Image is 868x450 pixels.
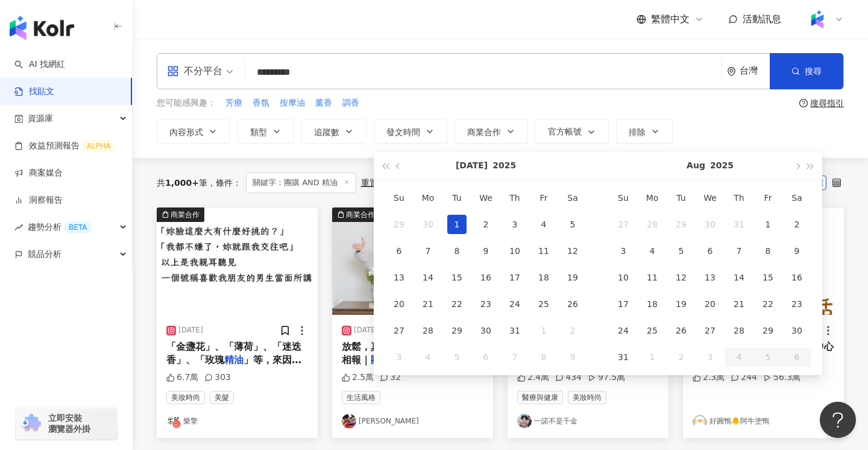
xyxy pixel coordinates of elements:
[696,291,725,317] td: 2025-08-20
[342,97,359,109] span: 調香
[471,238,500,264] td: 2025-07-09
[389,241,409,261] div: 6
[418,294,438,314] div: 21
[207,178,241,188] span: 條件 ：
[447,241,467,261] div: 8
[166,414,181,428] img: KOL Avatar
[638,317,667,344] td: 2025-08-25
[729,268,749,287] div: 14
[667,238,696,264] td: 2025-08-05
[693,414,834,428] a: KOL Avatar好圓鴨🐥阿牛塗鴨
[563,321,582,340] div: 2
[782,317,811,344] td: 2025-08-30
[447,268,467,287] div: 15
[534,321,553,340] div: 1
[667,344,696,370] td: 2025-09-02
[700,268,720,287] div: 13
[505,241,524,261] div: 10
[609,317,638,344] td: 2025-08-24
[725,238,753,264] td: 2025-08-07
[442,317,471,344] td: 2025-07-29
[671,321,691,340] div: 26
[740,66,770,76] div: 台灣
[476,215,495,234] div: 2
[614,294,633,314] div: 17
[614,268,633,287] div: 10
[418,321,438,340] div: 28
[696,344,725,370] td: 2025-09-03
[385,291,414,317] td: 2025-07-20
[529,317,558,344] td: 2025-08-01
[725,264,753,291] td: 2025-08-14
[315,97,333,110] button: 薰香
[770,53,843,89] button: 搜尋
[753,211,782,238] td: 2025-08-01
[418,241,438,261] div: 7
[476,347,495,367] div: 6
[471,291,500,317] td: 2025-07-23
[166,341,301,366] span: 「金盞花」、「薄荷」、「迷迭香」、「玫瑰
[558,185,587,211] th: Sa
[167,65,179,77] span: appstore
[693,414,707,428] img: KOL Avatar
[609,211,638,238] td: 2025-07-27
[758,241,778,261] div: 8
[787,215,807,234] div: 2
[492,152,516,179] button: 2025
[558,238,587,264] td: 2025-07-12
[753,291,782,317] td: 2025-08-22
[332,208,493,315] button: 商業合作
[799,99,808,107] span: question-circle
[471,344,500,370] td: 2025-08-06
[342,97,360,110] button: 調香
[729,294,749,314] div: 21
[671,215,691,234] div: 29
[671,241,691,261] div: 5
[782,264,811,291] td: 2025-08-16
[614,321,633,340] div: 24
[558,264,587,291] td: 2025-07-19
[805,66,822,76] span: 搜尋
[563,241,582,261] div: 12
[252,97,270,110] button: 香氛
[447,215,467,234] div: 1
[614,241,633,261] div: 3
[166,391,205,404] span: 美妝時尚
[643,215,662,234] div: 28
[643,241,662,261] div: 4
[727,67,736,76] span: environment
[609,264,638,291] td: 2025-08-10
[385,185,414,211] th: Su
[638,344,667,370] td: 2025-09-01
[16,407,117,440] a: chrome extension立即安裝 瀏覽器外掛
[671,294,691,314] div: 19
[787,241,807,261] div: 9
[14,86,54,98] a: 找貼文
[500,264,529,291] td: 2025-07-17
[782,291,811,317] td: 2025-08-23
[729,241,749,261] div: 7
[204,372,231,384] div: 303
[389,215,409,234] div: 29
[471,317,500,344] td: 2025-07-30
[314,127,339,137] span: 追蹤數
[414,238,442,264] td: 2025-07-07
[568,391,606,404] span: 美妝時尚
[380,372,401,384] div: 32
[500,291,529,317] td: 2025-07-24
[467,127,501,137] span: 商業合作
[456,152,488,179] button: [DATE]
[529,344,558,370] td: 2025-08-08
[447,321,467,340] div: 29
[418,268,438,287] div: 14
[279,97,306,110] button: 按摩油
[535,119,609,144] button: 官方帳號
[667,291,696,317] td: 2025-08-19
[157,119,230,144] button: 內容形式
[471,264,500,291] td: 2025-07-16
[500,185,529,211] th: Th
[758,321,778,340] div: 29
[385,344,414,370] td: 2025-08-03
[505,268,524,287] div: 17
[374,119,447,144] button: 發文時間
